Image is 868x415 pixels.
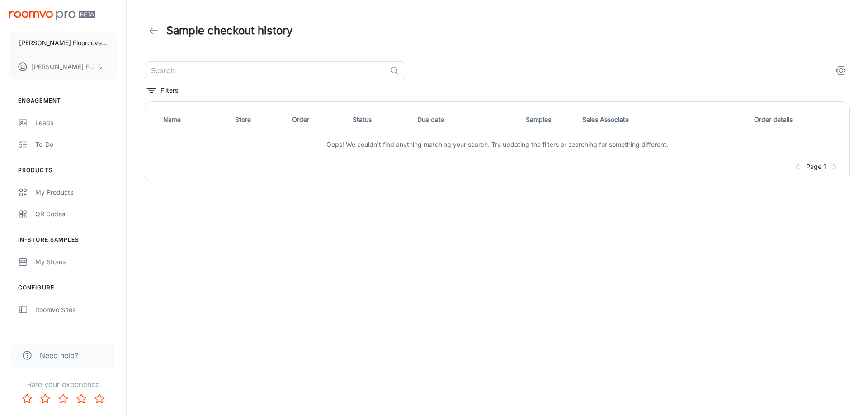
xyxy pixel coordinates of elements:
[349,109,414,131] th: Status
[832,61,850,79] button: columns
[32,62,95,72] p: [PERSON_NAME] Floorcovering
[160,85,178,95] p: Filters
[326,140,668,149] p: Oops! We couldn't find anything matching your search. Try updating the filters or searching for s...
[9,55,117,79] button: [PERSON_NAME] Floorcovering
[712,109,842,131] th: Order details
[9,31,117,55] button: [PERSON_NAME] Floorcovering
[166,23,292,39] h1: Sample checkout history
[579,109,712,131] th: Sales Associate
[152,109,231,131] th: Name
[19,38,107,48] p: [PERSON_NAME] Floorcovering
[806,162,826,172] p: Page 1
[231,109,288,131] th: Store
[35,209,117,219] div: QR Codes
[414,109,499,131] th: Due date
[288,109,349,131] th: Order
[145,61,386,79] input: Search
[35,118,117,128] div: Leads
[498,109,579,131] th: Samples
[145,83,180,98] button: filter
[35,187,117,197] div: My Products
[9,11,95,20] img: Roomvo PRO Beta
[35,140,117,149] div: To-do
